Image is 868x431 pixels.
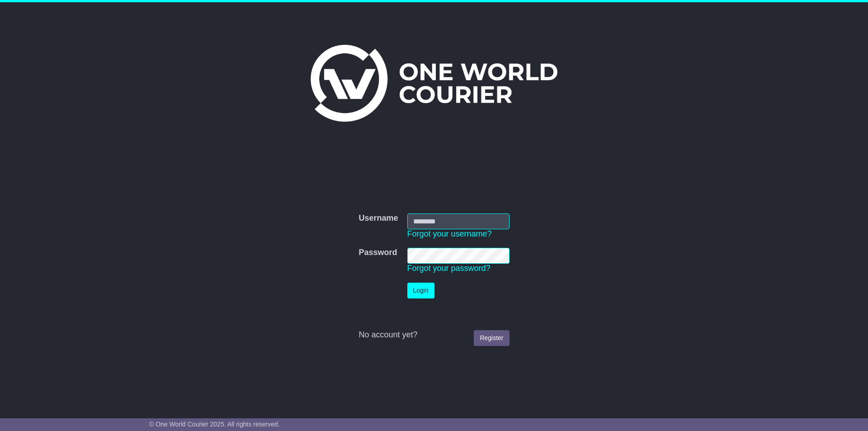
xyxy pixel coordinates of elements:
div: No account yet? [359,330,509,340]
label: Username [359,213,398,223]
a: Forgot your username? [407,229,492,238]
span: © One World Courier 2025. All rights reserved. [149,421,280,428]
a: Forgot your password? [407,264,491,273]
label: Password [359,248,397,258]
button: Login [407,283,434,298]
img: One World [311,45,557,122]
a: Register [474,330,509,346]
